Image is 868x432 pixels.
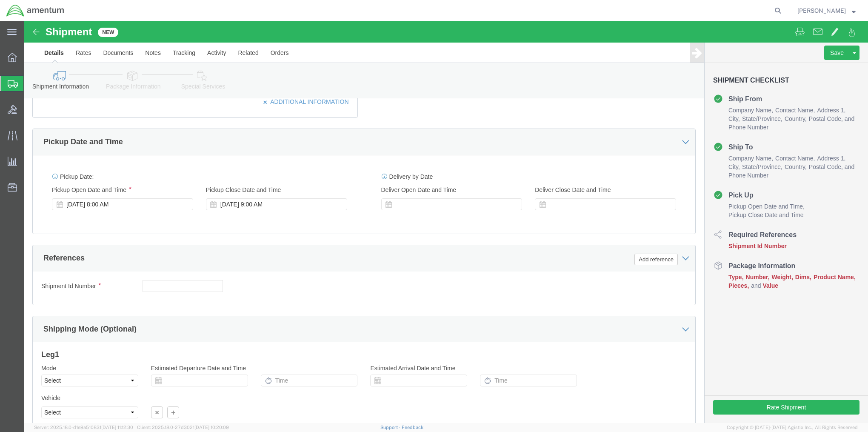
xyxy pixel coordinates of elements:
img: logo [6,4,65,17]
span: [DATE] 11:12:30 [101,425,133,430]
span: Scott Gilmour [797,6,846,15]
span: Copyright © [DATE]-[DATE] Agistix Inc., All Rights Reserved [727,424,858,431]
button: [PERSON_NAME] [797,6,856,16]
a: Feedback [402,425,423,430]
span: Client: 2025.18.0-27d3021 [137,425,229,430]
iframe: FS Legacy Container [24,21,868,423]
span: [DATE] 10:20:09 [194,425,229,430]
a: Support [380,425,402,430]
span: Server: 2025.18.0-d1e9a510831 [34,425,133,430]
